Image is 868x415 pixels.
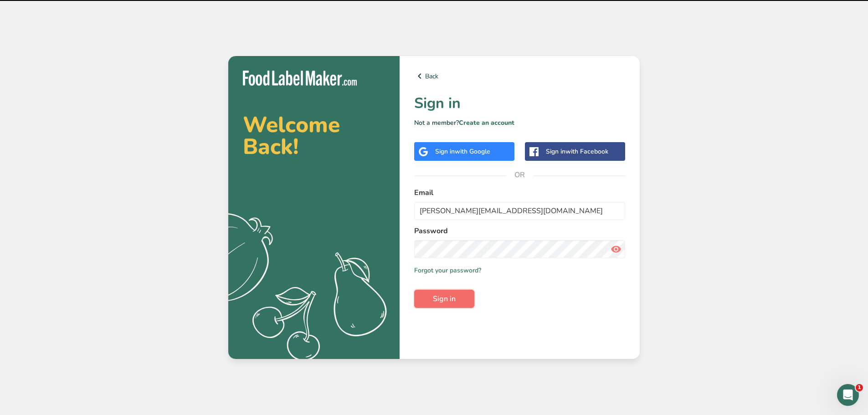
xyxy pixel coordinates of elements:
span: with Google [455,147,490,156]
iframe: Intercom live chat [837,384,859,406]
a: Create an account [459,118,514,127]
img: Food Label Maker [243,71,357,86]
label: Email [414,187,625,198]
input: Enter Your Email [414,202,625,220]
p: Not a member? [414,118,625,128]
div: Sign in [435,147,490,156]
a: Back [414,71,625,82]
span: 1 [856,384,863,391]
div: Sign in [546,147,608,156]
span: OR [506,161,534,189]
h1: Sign in [414,92,625,114]
span: with Facebook [565,147,608,156]
label: Password [414,225,625,236]
h2: Welcome Back! [243,114,385,158]
span: Sign in [433,293,456,304]
a: Forgot your password? [414,266,481,275]
button: Sign in [414,290,474,308]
